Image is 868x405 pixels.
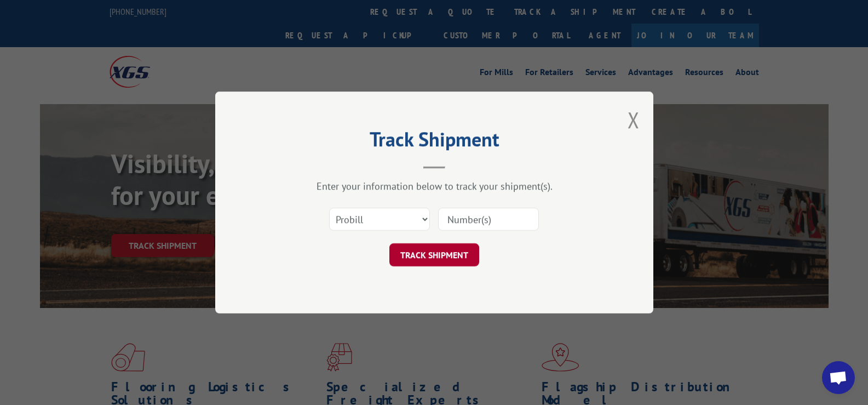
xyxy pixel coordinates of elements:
input: Number(s) [438,208,539,231]
button: Close modal [628,105,640,134]
button: TRACK SHIPMENT [389,243,479,266]
div: Open chat [822,361,855,394]
h2: Track Shipment [270,132,599,152]
div: Enter your information below to track your shipment(s). [270,180,599,192]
